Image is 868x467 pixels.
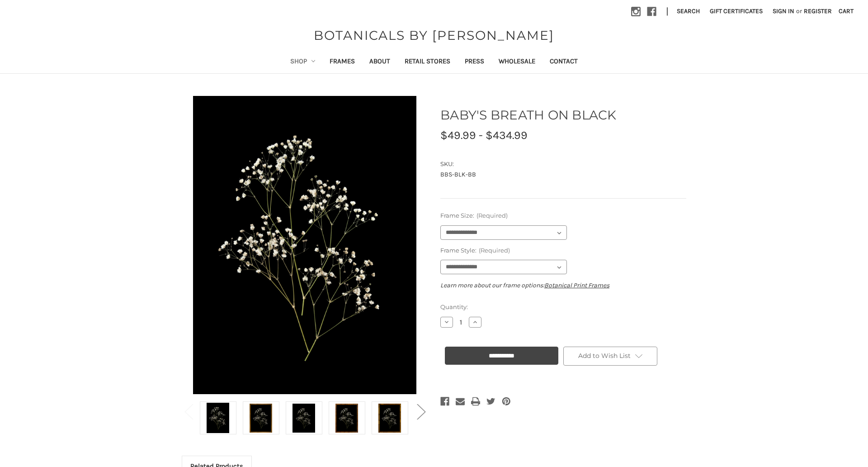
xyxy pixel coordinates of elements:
a: Retail Stores [397,51,458,73]
h1: BABY'S BREATH ON BLACK [440,105,686,124]
a: Shop [283,51,323,73]
label: Quantity: [440,303,686,312]
span: Cart [839,7,854,15]
dd: BBS-BLK-BB [440,170,686,179]
a: Botanical Print Frames [544,281,609,289]
label: Frame Style: [440,246,686,255]
dt: SKU: [440,160,684,169]
a: Print [471,395,480,408]
a: BOTANICALS BY [PERSON_NAME] [309,26,559,45]
li: | [663,5,672,19]
img: Unframed [192,96,418,394]
small: (Required) [476,212,508,219]
a: Wholesale [491,51,542,73]
button: Go to slide 2 of 2 [412,397,430,425]
label: Frame Size: [440,211,686,220]
a: Contact [542,51,585,73]
img: Unframed [207,403,229,433]
span: $49.99 - $434.99 [440,129,528,142]
a: About [362,51,397,73]
button: Go to slide 2 of 2 [179,397,198,425]
a: Add to Wish List [563,347,657,366]
a: Press [458,51,491,73]
span: Add to Wish List [578,352,631,360]
img: Antique Gold Frame [250,403,272,433]
p: Learn more about our frame options: [440,281,686,290]
span: or [795,6,803,16]
img: Gold Bamboo Frame [378,403,401,433]
a: Frames [322,51,362,73]
small: (Required) [479,247,510,254]
img: Burlewood Frame [335,403,358,433]
img: Black Frame [292,403,315,433]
